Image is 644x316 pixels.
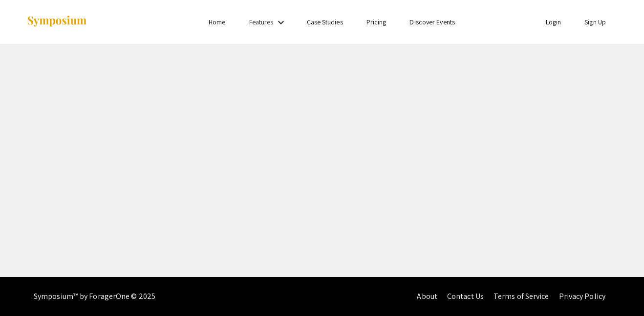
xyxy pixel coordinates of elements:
a: Case Studies [307,18,343,26]
a: Contact Us [447,291,484,301]
a: Home [209,18,225,26]
a: Pricing [366,18,386,26]
img: Symposium by ForagerOne [26,15,87,28]
a: Terms of Service [494,291,549,301]
a: Privacy Policy [559,291,605,301]
a: About [417,291,437,301]
div: Symposium™ by ForagerOne © 2025 [34,277,155,316]
a: Sign Up [584,18,606,26]
a: Discover Events [409,18,455,26]
a: Features [249,18,274,26]
a: Login [546,18,561,26]
mat-icon: Expand Features list [275,17,287,28]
